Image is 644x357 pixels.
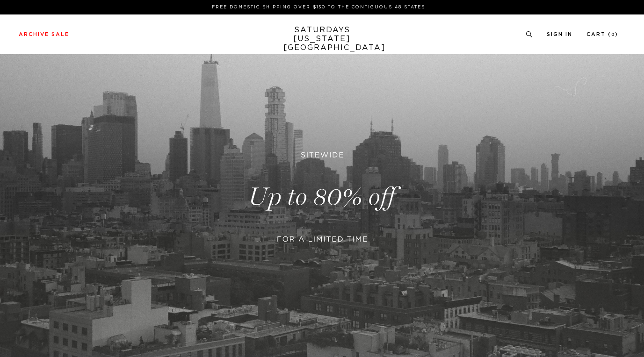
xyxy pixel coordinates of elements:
[22,4,615,11] p: FREE DOMESTIC SHIPPING OVER $150 TO THE CONTIGUOUS 48 STATES
[586,32,618,37] a: Cart (0)
[611,33,615,37] small: 0
[19,32,69,37] a: Archive Sale
[283,26,361,52] a: SATURDAYS[US_STATE][GEOGRAPHIC_DATA]
[547,32,572,37] a: Sign In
